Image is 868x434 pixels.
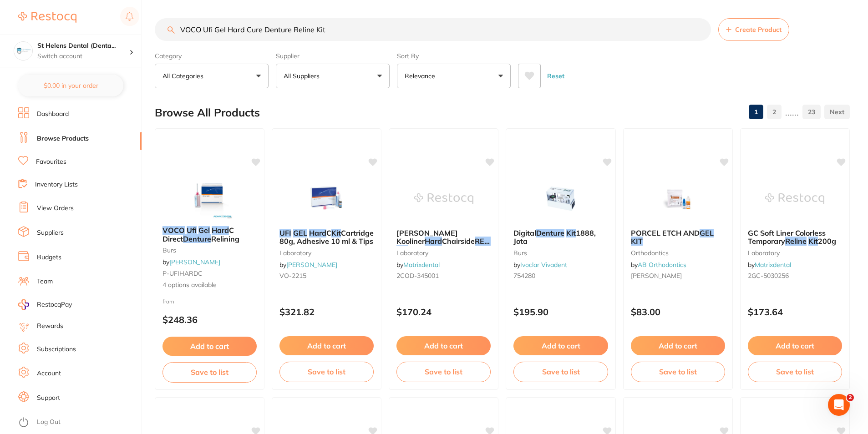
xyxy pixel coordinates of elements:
[631,228,700,237] span: PORCEL ETCH AND
[162,281,257,290] span: 4 options available
[397,52,511,60] label: Sort By
[748,307,842,317] p: $173.64
[35,180,78,189] a: Inventory Lists
[331,228,341,237] em: Kit
[566,228,576,237] em: Kit
[37,418,61,427] a: Log Out
[279,249,374,257] small: laboratory
[718,18,789,41] button: Create Product
[785,237,807,246] em: Reline
[648,176,707,222] img: PORCEL ETCH AND GEL KIT
[155,52,269,60] label: Category
[631,362,725,382] button: Save to list
[396,249,491,257] small: laboratory
[442,237,475,246] span: Chairside
[396,362,491,382] button: Save to list
[279,272,306,280] span: VO-2215
[37,253,61,262] a: Budgets
[276,64,390,88] button: All Suppliers
[405,71,439,81] p: Relevance
[631,336,725,355] button: Add to cart
[18,299,29,310] img: RestocqPay
[513,249,608,257] small: burs
[162,226,234,243] span: C Direct
[631,237,643,246] em: KIT
[631,261,686,269] span: by
[180,173,239,219] img: VOCO Ufi Gel Hard C Direct Denture Relining
[536,228,564,237] em: Denture
[37,41,129,50] h4: St Helens Dental (DentalTown 2)
[513,272,535,280] span: 754280
[37,322,63,331] a: Rewards
[748,249,842,257] small: laboratory
[18,415,139,430] button: Log Out
[279,362,374,382] button: Save to list
[425,237,442,246] em: Hard
[37,369,61,378] a: Account
[169,258,220,266] a: [PERSON_NAME]
[749,103,763,121] a: 1
[37,300,72,309] span: RestocqPay
[162,258,220,266] span: by
[279,228,374,246] span: Cartridge 80g, Adhesive 10 ml & Tips
[37,394,60,403] a: Support
[397,64,511,88] button: Relevance
[520,261,567,269] a: Ivoclar Vivadent
[513,336,608,355] button: Add to cart
[279,307,374,317] p: $321.82
[286,261,337,269] a: [PERSON_NAME]
[808,237,818,246] em: Kit
[544,64,567,88] button: Reset
[847,394,854,401] span: 2
[531,176,590,222] img: Digital Denture Kit 1888, Jota
[475,237,501,246] em: RELINE
[293,228,307,237] em: GEL
[37,110,69,119] a: Dashboard
[211,234,239,243] span: Relining
[513,229,608,246] b: Digital Denture Kit 1888, Jota
[513,261,567,269] span: by
[18,12,76,23] img: Restocq Logo
[162,226,185,235] em: VOCO
[279,228,291,237] em: UFI
[279,261,337,269] span: by
[36,157,66,167] a: Favourites
[162,362,257,382] button: Save to list
[279,336,374,355] button: Add to cart
[18,299,72,310] a: RestocqPay
[18,75,123,96] button: $0.00 in your order
[513,228,536,237] span: Digital
[631,229,725,246] b: PORCEL ETCH AND GEL KIT
[631,307,725,317] p: $83.00
[767,103,782,121] a: 2
[276,52,390,60] label: Supplier
[513,362,608,382] button: Save to list
[162,247,257,254] small: burs
[631,249,725,257] small: orthodontics
[162,269,203,278] span: P-UFIHARDC
[155,106,260,119] h2: Browse All Products
[396,245,408,254] em: KIT
[18,7,76,28] a: Restocq Logo
[309,228,326,237] em: Hard
[37,134,89,143] a: Browse Products
[162,337,257,356] button: Add to cart
[403,261,440,269] a: Matrixdental
[198,226,210,235] em: Gel
[748,362,842,382] button: Save to list
[748,272,789,280] span: 2GC-5030256
[162,314,257,325] p: $248.36
[37,52,129,61] p: Switch account
[37,345,76,354] a: Subscriptions
[162,298,174,305] span: from
[700,228,714,237] em: GEL
[748,228,826,246] span: GC Soft Liner Colorless Temporary
[765,176,824,222] img: GC Soft Liner Colorless Temporary Reline Kit 200g
[279,229,374,246] b: UFI GEL Hard C Kit Cartridge 80g, Adhesive 10 ml & Tips
[735,26,782,33] span: Create Product
[155,64,269,88] button: All Categories
[818,237,836,246] span: 200g
[396,272,439,280] span: 2COD-345001
[396,245,472,262] span: (80g powder/55ml liquid)
[414,176,473,222] img: GC Coe Kooliner Hard Chairside RELINE KIT (80g powder/55ml liquid)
